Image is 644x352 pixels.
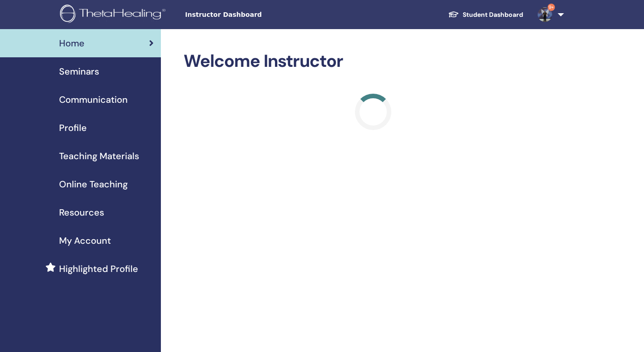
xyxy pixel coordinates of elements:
[441,6,530,23] a: Student Dashboard
[59,93,128,106] span: Communication
[538,7,552,22] img: default.jpg
[60,5,169,25] img: logo.png
[59,65,99,78] span: Seminars
[59,234,111,247] span: My Account
[59,121,87,135] span: Profile
[59,262,138,276] span: Highlighted Profile
[185,10,321,20] span: Instructor Dashboard
[448,10,459,18] img: graduation-cap-white.svg
[548,4,555,11] span: 9+
[59,149,139,163] span: Teaching Materials
[184,51,562,72] h2: Welcome Instructor
[59,177,128,191] span: Online Teaching
[59,36,85,50] span: Home
[59,206,104,219] span: Resources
